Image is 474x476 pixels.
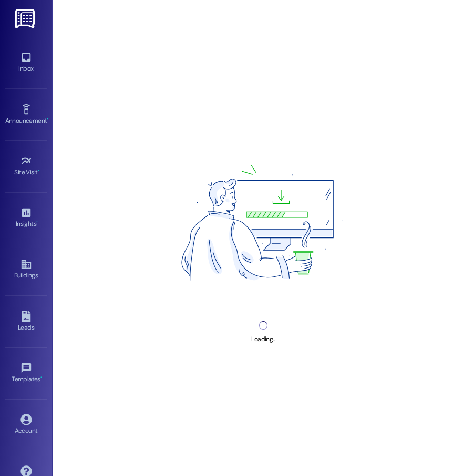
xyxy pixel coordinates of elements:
[47,115,48,123] span: •
[5,411,47,439] a: Account
[251,334,275,345] div: Loading...
[5,359,47,388] a: Templates •
[36,219,38,226] span: •
[38,167,39,174] span: •
[5,48,47,77] a: Inbox
[40,374,42,381] span: •
[5,255,47,284] a: Buildings
[15,9,37,28] img: ResiDesk Logo
[5,308,47,336] a: Leads
[5,204,47,232] a: Insights •
[5,152,47,181] a: Site Visit •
